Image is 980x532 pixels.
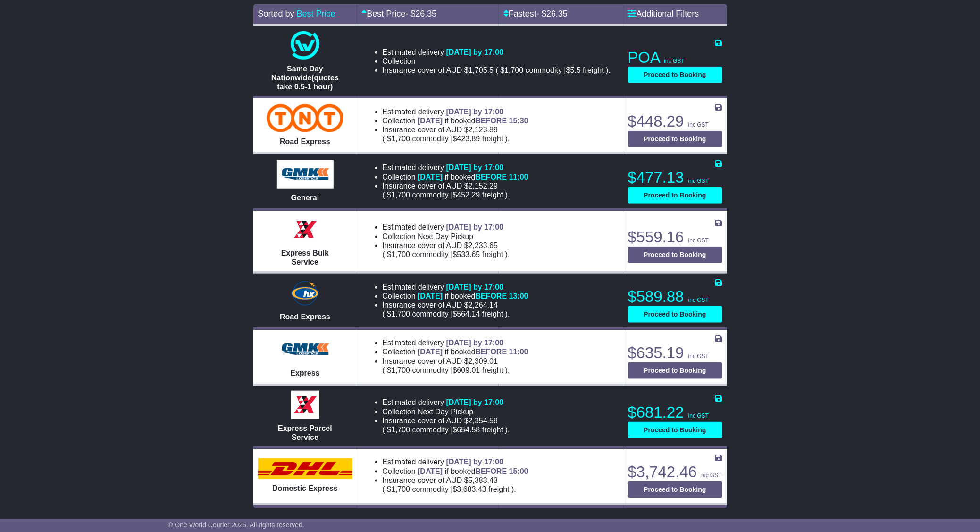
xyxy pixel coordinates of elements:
li: Estimated delivery [383,48,611,57]
span: Commodity [412,250,449,258]
span: [DATE] [418,117,443,125]
img: Border Express: Express Parcel Service [291,391,319,419]
span: inc GST [688,178,709,184]
span: 26.35 [546,9,568,18]
span: 2,123.89 [469,126,498,134]
span: Insurance cover of AUD $ [383,66,494,75]
span: 452.29 [457,191,480,199]
img: Border Express: Express Bulk Service [291,215,319,244]
span: if booked [418,467,528,475]
span: - $ [406,9,437,18]
img: GMK Logistics: Express [277,335,334,364]
span: Freight [482,366,503,374]
span: Insurance cover of AUD $ [383,125,498,134]
span: $ $ [385,191,505,199]
span: [DATE] by 17:00 [446,163,504,172]
span: | [451,135,453,143]
span: Freight [482,191,503,199]
span: 533.65 [457,250,480,258]
li: Estimated delivery [383,223,617,232]
span: 2,264.14 [469,301,498,309]
span: Freight [482,250,503,258]
button: Proceed to Booking [628,362,722,379]
span: Domestic Express [272,484,338,492]
span: if booked [418,292,528,300]
span: 1,700 [391,485,410,493]
span: $ $ [385,366,505,374]
span: 609.01 [457,366,480,374]
li: Estimated delivery [383,457,617,466]
span: Commodity [412,485,449,493]
span: [DATE] by 17:00 [446,48,504,56]
span: [DATE] [418,173,443,181]
span: 1,700 [391,426,410,434]
span: | [451,485,453,493]
span: if booked [418,117,528,125]
span: Insurance cover of AUD $ [383,416,498,425]
span: ( ). [496,66,611,75]
p: $3,742.46 [628,463,722,481]
span: 11:00 [509,173,528,181]
span: Insurance cover of AUD $ [383,181,498,190]
span: [DATE] by 17:00 [446,398,504,406]
span: 654.58 [457,426,480,434]
span: Freight [583,66,603,74]
span: BEFORE [476,173,507,181]
span: Road Express [280,137,330,146]
li: Estimated delivery [383,283,617,292]
span: inc GST [701,472,721,479]
span: 15:00 [509,467,528,475]
a: Best Price- $26.35 [362,9,437,18]
button: Proceed to Booking [628,67,722,83]
span: 26.35 [416,9,437,18]
span: Insurance cover of AUD $ [383,241,498,250]
p: $559.16 [628,228,722,247]
span: Sorted by [258,9,294,18]
li: Collection [383,57,611,66]
span: [DATE] [418,467,443,475]
span: inc GST [664,58,685,64]
span: 5,383.43 [469,476,498,484]
span: Insurance cover of AUD $ [383,357,498,366]
span: General [291,194,319,202]
span: 13:00 [509,292,528,300]
span: Next Day Pickup [418,408,473,416]
span: 11:00 [509,348,528,356]
span: BEFORE [476,348,507,356]
span: | [451,310,453,318]
img: TNT Domestic: Road Express [267,104,343,132]
p: $681.22 [628,403,722,422]
span: Freight [488,485,509,493]
span: Freight [482,310,503,318]
span: 1,700 [504,66,523,74]
span: inc GST [688,353,709,360]
span: [DATE] by 17:00 [446,458,504,466]
img: GMK Logistics: General [277,160,334,189]
span: - $ [536,9,568,18]
span: | [451,250,453,258]
span: Freight [482,426,503,434]
span: 564.14 [457,310,480,318]
span: if booked [418,173,528,181]
span: [DATE] [418,292,443,300]
li: Collection [383,232,617,241]
span: 2,309.01 [469,357,498,365]
span: $ $ [385,135,505,143]
a: Additional Filters [628,9,699,18]
span: BEFORE [476,117,507,125]
a: Fastest- $26.35 [503,9,568,18]
li: Collection [383,172,617,181]
img: Hunter Express: Road Express [289,279,320,308]
span: 423.89 [457,135,480,143]
span: $ $ [385,426,505,434]
span: ( ). [383,190,510,199]
span: 1,700 [391,135,410,143]
p: POA [628,48,722,67]
button: Proceed to Booking [628,422,722,438]
button: Proceed to Booking [628,131,722,147]
span: Express Parcel Service [278,424,332,441]
li: Estimated delivery [383,398,617,407]
span: Commodity [412,426,449,434]
button: Proceed to Booking [628,481,722,498]
span: $ $ [385,310,505,318]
